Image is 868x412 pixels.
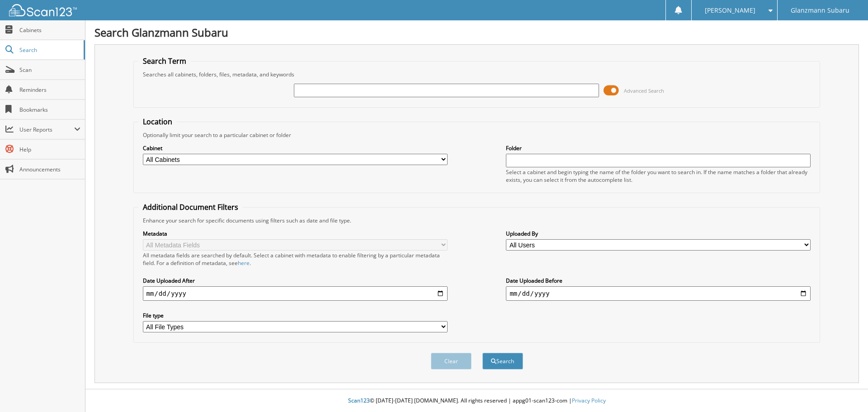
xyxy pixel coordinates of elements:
[143,144,448,152] label: Cabinet
[791,8,849,13] span: Glanzmann Subaru
[506,230,811,237] label: Uploaded By
[19,106,80,114] span: Bookmarks
[19,26,80,34] span: Cabinets
[506,168,811,184] div: Select a cabinet and begin typing the name of the folder you want to search in. If the name match...
[138,131,816,139] div: Optionally limit your search to a particular cabinet or folder
[143,277,448,284] label: Date Uploaded After
[624,87,664,94] span: Advanced Search
[506,286,811,301] input: end
[19,66,80,74] span: Scan
[482,353,523,369] button: Search
[94,25,859,40] h1: Search Glanzmann Subaru
[506,144,811,152] label: Folder
[238,259,250,267] a: here
[19,126,74,133] span: User Reports
[348,397,370,404] span: Scan123
[19,46,79,54] span: Search
[138,71,816,78] div: Searches all cabinets, folders, files, metadata, and keywords
[143,251,448,267] div: All metadata fields are searched by default. Select a cabinet with metadata to enable filtering b...
[506,277,811,284] label: Date Uploaded Before
[19,146,80,153] span: Help
[19,86,80,94] span: Reminders
[138,217,816,224] div: Enhance your search for specific documents using filters such as date and file type.
[572,397,606,404] a: Privacy Policy
[431,353,472,369] button: Clear
[138,202,243,212] legend: Additional Document Filters
[9,4,77,16] img: scan123-logo-white.svg
[143,230,448,237] label: Metadata
[85,390,868,412] div: © [DATE]-[DATE] [DOMAIN_NAME]. All rights reserved | appg01-scan123-com |
[138,117,177,127] legend: Location
[705,8,755,13] span: [PERSON_NAME]
[138,56,191,66] legend: Search Term
[143,312,448,319] label: File type
[143,286,448,301] input: start
[19,166,80,173] span: Announcements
